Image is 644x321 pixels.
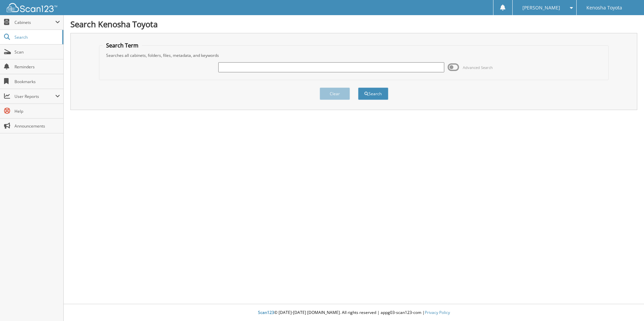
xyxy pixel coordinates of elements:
[586,6,622,10] span: Kenosha Toyota
[14,79,60,84] span: Bookmarks
[14,94,55,99] span: User Reports
[14,123,60,129] span: Announcements
[358,87,388,100] button: Search
[320,87,350,100] button: Clear
[463,65,493,70] span: Advanced Search
[14,108,60,114] span: Help
[14,34,59,40] span: Search
[103,52,605,58] div: Searches all cabinets, folders, files, metadata, and keywords
[425,310,450,315] a: Privacy Policy
[64,305,644,321] div: © [DATE]-[DATE] [DOMAIN_NAME]. All rights reserved | appg03-scan123-com |
[7,3,57,12] img: scan123-logo-white.svg
[14,49,60,55] span: Scan
[610,289,644,321] iframe: Chat Widget
[258,310,274,315] span: Scan123
[522,6,560,10] span: [PERSON_NAME]
[103,42,142,49] legend: Search Term
[70,19,637,30] h1: Search Kenosha Toyota
[14,20,55,25] span: Cabinets
[14,64,60,70] span: Reminders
